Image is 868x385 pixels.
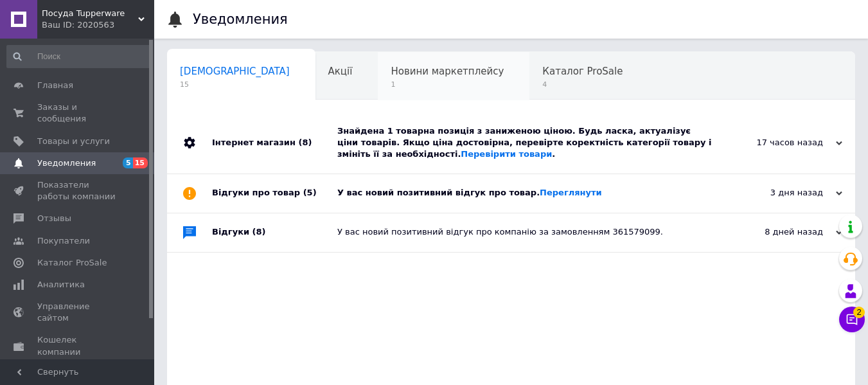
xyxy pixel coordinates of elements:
div: 8 дней назад [714,226,842,238]
div: Відгуки [212,213,337,252]
span: Отзывы [37,213,71,224]
span: Каталог ProSale [37,257,107,269]
span: Показатели работы компании [37,179,119,202]
span: Управление сайтом [37,301,119,324]
span: Кошелек компании [37,334,119,357]
span: (8) [252,227,266,237]
span: 15 [133,157,148,168]
input: Поиск [6,45,152,68]
span: Уведомления [37,157,96,169]
span: Каталог ProSale [542,66,623,77]
div: У вас новий позитивний відгук про компанію за замовленням 361579099. [337,226,714,238]
span: 5 [123,157,133,168]
span: (5) [303,188,317,197]
span: Новини маркетплейсу [391,66,504,77]
button: Чат с покупателем2 [839,307,865,332]
div: Ваш ID: 2020563 [42,19,154,31]
span: Аналитика [37,279,85,291]
span: 1 [391,80,504,89]
h1: Уведомления [193,12,288,27]
div: Інтернет магазин [212,112,337,174]
span: 4 [542,80,623,89]
a: Перевірити товари [461,149,552,159]
div: У вас новий позитивний відгук про товар. [337,187,714,199]
div: Знайдена 1 товарна позиція з заниженою ціною. Будь ласка, актуалізує ціни товарів. Якщо ціна дост... [337,125,714,161]
span: [DEMOGRAPHIC_DATA] [180,66,290,77]
span: 2 [853,303,865,314]
div: Відгуки про товар [212,174,337,213]
span: Главная [37,80,73,91]
a: Переглянути [540,188,602,197]
span: Акції [328,66,353,77]
span: 15 [180,80,290,89]
span: Покупатели [37,235,90,247]
span: Посуда Tupperware [42,8,138,19]
span: Заказы и сообщения [37,102,119,125]
div: 17 часов назад [714,137,842,148]
span: Товары и услуги [37,136,110,147]
div: 3 дня назад [714,187,842,199]
span: (8) [298,138,312,147]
